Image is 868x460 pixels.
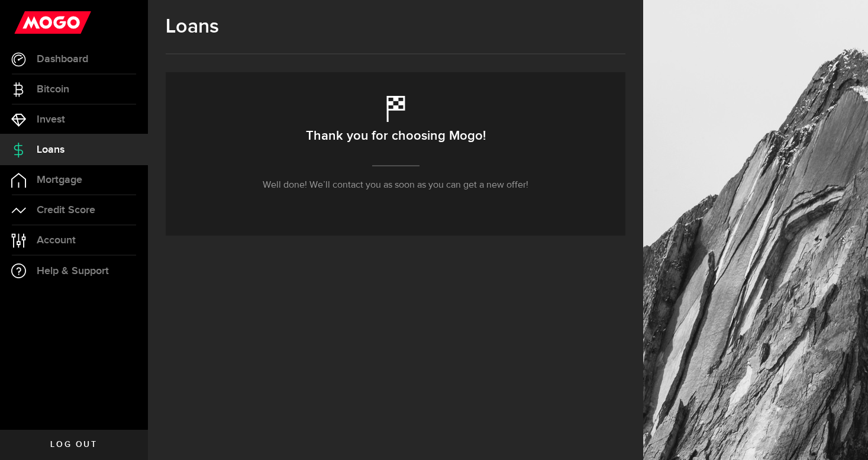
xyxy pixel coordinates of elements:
[37,54,88,65] span: Dashboard
[50,440,97,449] span: Log out
[37,84,69,95] span: Bitcoin
[306,124,486,149] h2: Thank you for choosing Mogo!
[37,266,109,276] span: Help & Support
[37,114,65,125] span: Invest
[263,178,528,192] p: Well done! We’ll contact you as soon as you can get a new offer!
[37,205,95,215] span: Credit Score
[37,235,76,246] span: Account
[818,410,868,460] iframe: LiveChat chat widget
[166,15,625,38] h1: Loans
[37,144,64,155] span: Loans
[37,175,82,185] span: Mortgage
